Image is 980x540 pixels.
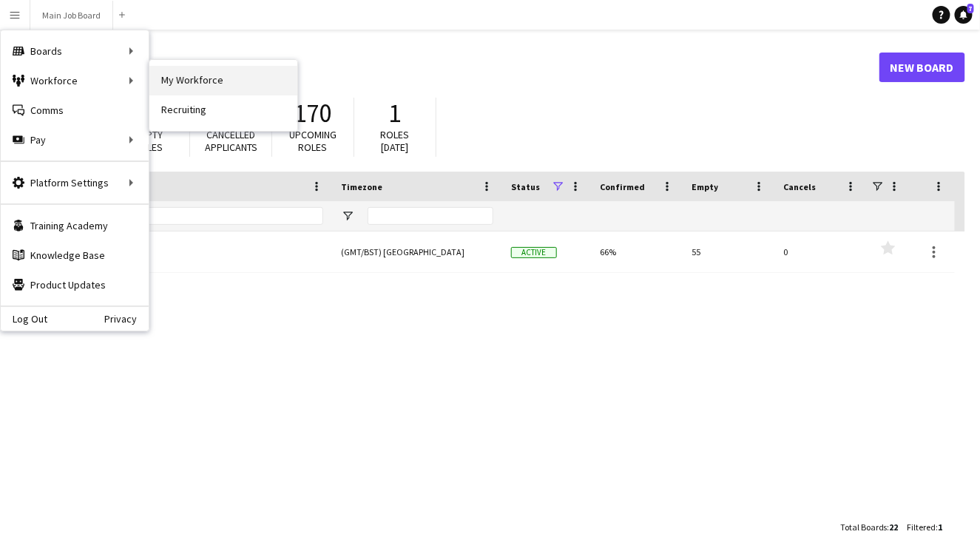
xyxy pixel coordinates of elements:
a: Recruiting [149,95,297,125]
div: Pay [1,125,149,155]
span: Total Boards [840,522,888,533]
span: 7 [967,4,974,13]
span: Upcoming roles [289,128,337,154]
span: Empty [692,181,718,192]
div: 55 [683,232,774,272]
div: Workforce [1,66,149,95]
a: Privacy [104,313,149,325]
span: 1 [939,522,943,533]
a: Product Updates [1,270,149,300]
span: 22 [890,522,899,533]
span: Roles [DATE] [381,128,410,154]
a: New Board [879,53,965,82]
span: Cancelled applicants [205,128,257,154]
a: Training Academy [1,211,149,240]
div: 66% [591,232,683,272]
a: My Workforce [149,66,297,95]
span: 170 [294,97,332,129]
a: 7 [955,6,973,24]
a: Comms [1,95,149,125]
a: Main Job Board [35,232,323,273]
button: Main Job Board [30,1,113,30]
h1: Boards [26,56,879,78]
span: Confirmed [600,181,645,192]
div: 0 [774,232,866,272]
a: Log Out [1,313,47,325]
input: Board name Filter Input [61,207,323,225]
div: (GMT/BST) [GEOGRAPHIC_DATA] [332,232,502,272]
span: Cancels [783,181,816,192]
span: 1 [389,97,402,129]
input: Timezone Filter Input [368,207,493,225]
span: Active [511,247,557,258]
span: Status [511,181,540,192]
div: Boards [1,36,149,66]
div: Platform Settings [1,168,149,198]
span: Timezone [341,181,382,192]
a: Knowledge Base [1,240,149,270]
span: Filtered [908,522,936,533]
button: Open Filter Menu [341,209,354,223]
